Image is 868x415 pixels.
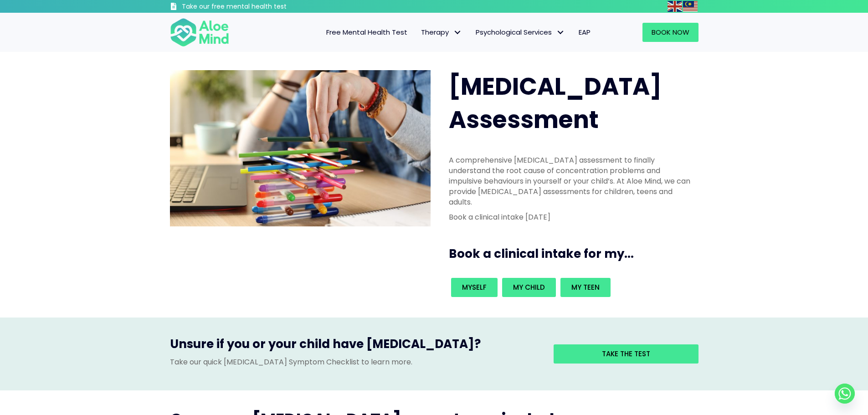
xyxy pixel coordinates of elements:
p: A comprehensive [MEDICAL_DATA] assessment to finally understand the root cause of concentration p... [449,155,693,208]
span: Free Mental Health Test [326,27,407,37]
h3: Unsure if you or your child have [MEDICAL_DATA]? [170,336,540,357]
span: My teen [571,282,600,292]
a: Malay [683,1,699,11]
span: Therapy: submenu [451,26,464,39]
span: Psychological Services [476,27,565,37]
img: Aloe mind Logo [170,17,229,47]
a: Take our free mental health test [170,2,335,13]
a: My child [502,278,556,297]
a: English [668,1,683,11]
a: My teen [560,278,611,297]
h3: Book a clinical intake for my... [449,246,702,262]
span: Myself [462,282,487,292]
a: TherapyTherapy: submenu [414,23,469,42]
span: Psychological Services: submenu [554,26,567,39]
span: [MEDICAL_DATA] Assessment [449,70,662,136]
a: Whatsapp [835,384,855,404]
span: EAP [579,27,591,37]
p: Book a clinical intake [DATE] [449,212,693,222]
a: Free Mental Health Test [319,23,414,42]
p: Take our quick [MEDICAL_DATA] Symptom Checklist to learn more. [170,357,540,367]
a: Book Now [642,23,699,42]
img: en [668,1,682,12]
a: EAP [572,23,597,42]
nav: Menu [241,23,597,42]
a: Myself [451,278,498,297]
img: ADHD photo [170,70,431,226]
div: Book an intake for my... [449,276,693,299]
span: Take the test [602,349,650,359]
h3: Take our free mental health test [182,2,335,11]
span: Book Now [652,27,689,37]
a: Psychological ServicesPsychological Services: submenu [469,23,572,42]
span: My child [513,282,545,292]
img: ms [683,1,698,12]
a: Take the test [554,344,699,364]
span: Therapy [421,27,462,37]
